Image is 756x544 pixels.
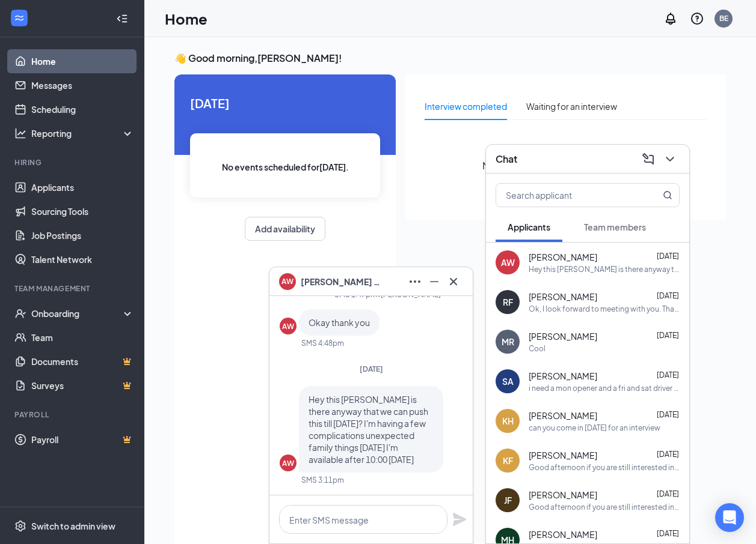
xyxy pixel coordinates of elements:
div: SMS 3:11pm [301,475,344,485]
svg: MagnifyingGlass [663,190,672,200]
svg: QuestionInfo [690,11,704,26]
span: [DATE] [657,291,679,300]
div: JF [504,494,512,506]
button: Cross [444,272,463,291]
span: [PERSON_NAME] [529,251,597,263]
a: Talent Network [31,247,134,271]
svg: Analysis [14,127,26,139]
a: DocumentsCrown [31,349,134,373]
div: BE [719,13,728,23]
span: [DATE] [190,94,380,112]
h1: Home [165,8,207,29]
div: AW [501,256,515,268]
div: Cool [529,343,545,354]
svg: ChevronDown [663,152,677,166]
div: KF [503,455,513,467]
svg: Collapse [116,13,128,25]
div: Ok, I look forward to meeting with you. Thank you for the opportunity. [529,304,680,314]
div: SMS 4:48pm [301,338,344,348]
a: Home [31,49,134,73]
span: No events scheduled for [DATE] . [222,160,349,174]
button: Add availability [245,217,325,241]
span: [DATE] [657,410,679,419]
svg: Plane [452,512,467,527]
div: MR [502,336,514,348]
svg: Cross [446,274,461,289]
div: i need a mon opener and a fri and sat driver to come and work like noon-7 [529,383,680,393]
span: [DATE] [657,529,679,538]
span: [PERSON_NAME] [529,528,597,540]
span: [DATE] [657,252,679,261]
div: Switch to admin view [31,520,115,532]
svg: Ellipses [408,274,422,289]
a: SurveysCrown [31,373,134,397]
div: Good afternoon if you are still interested in the delivery driver position at [PERSON_NAME], [PER... [529,502,680,512]
h3: 👋 Good morning, [PERSON_NAME] ! [174,52,726,65]
a: Team [31,325,134,349]
div: Good afternoon if you are still interested in the delivery driver position at [PERSON_NAME], [PER... [529,462,680,473]
span: [PERSON_NAME] Wainman [301,275,385,288]
span: [DATE] [657,370,679,379]
button: Ellipses [405,272,425,291]
span: [PERSON_NAME] [529,489,597,501]
span: [PERSON_NAME] [529,370,597,382]
h3: Chat [496,153,517,166]
span: [DATE] [360,364,383,373]
svg: WorkstreamLogo [13,12,25,24]
div: can you come in [DATE] for an interview [529,423,660,433]
div: Hiring [14,157,132,168]
span: [PERSON_NAME] [529,291,597,303]
span: Hey this [PERSON_NAME] is there anyway that we can push this till [DATE]? I'm having a few compli... [309,394,428,465]
span: Okay thank you [309,317,370,328]
span: No follow-up needed at the moment [482,158,650,173]
div: Waiting for an interview [526,100,617,113]
span: [PERSON_NAME] [529,449,597,461]
div: AW [282,458,294,468]
span: Applicants [508,222,550,232]
svg: Settings [14,520,26,532]
div: RF [503,296,513,308]
div: Hey this [PERSON_NAME] is there anyway that we can push this till [DATE]? I'm having a few compli... [529,264,680,274]
div: Open Intercom Messenger [715,503,744,532]
div: Payroll [14,410,132,420]
div: AW [282,321,294,331]
a: Scheduling [31,97,134,121]
svg: ComposeMessage [641,152,656,166]
button: ChevronDown [660,150,680,169]
div: KH [502,415,514,427]
div: Interview completed [425,100,507,113]
a: PayrollCrown [31,428,134,452]
input: Search applicant [496,184,639,207]
div: Team Management [14,283,132,294]
button: Minimize [425,272,444,291]
svg: UserCheck [14,307,26,319]
a: Job Postings [31,223,134,247]
span: [PERSON_NAME] [529,410,597,422]
div: Reporting [31,127,135,139]
div: Onboarding [31,307,124,319]
div: SA [502,375,514,387]
button: ComposeMessage [639,150,658,169]
svg: Notifications [663,11,678,26]
a: Sourcing Tools [31,199,134,223]
svg: Minimize [427,274,441,289]
span: Team members [584,222,646,232]
span: [DATE] [657,489,679,498]
a: Messages [31,73,134,97]
span: [PERSON_NAME] [529,330,597,342]
span: [DATE] [657,331,679,340]
span: [DATE] [657,450,679,459]
a: Applicants [31,175,134,199]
